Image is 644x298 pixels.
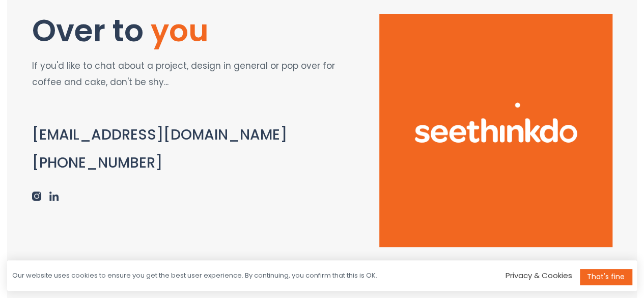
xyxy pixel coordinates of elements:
[32,125,287,145] a: [EMAIL_ADDRESS][DOMAIN_NAME]
[32,14,306,47] h1: Over to you
[32,192,41,201] img: instagram-dark.png
[113,9,144,52] span: to
[151,9,209,52] span: you
[32,58,365,91] p: If you'd like to chat about a project, design in general or pop over for coffee and cake, don't b...
[49,192,59,201] img: linkedin-dark.png
[379,14,612,247] img: See Think Do - logo animation
[506,270,572,281] a: Privacy & Cookies
[32,9,105,52] span: Over
[32,153,162,173] a: [PHONE_NUMBER]
[12,271,377,281] div: Our website uses cookies to ensure you get the best user experience. By continuing, you confirm t...
[580,269,632,285] a: That's fine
